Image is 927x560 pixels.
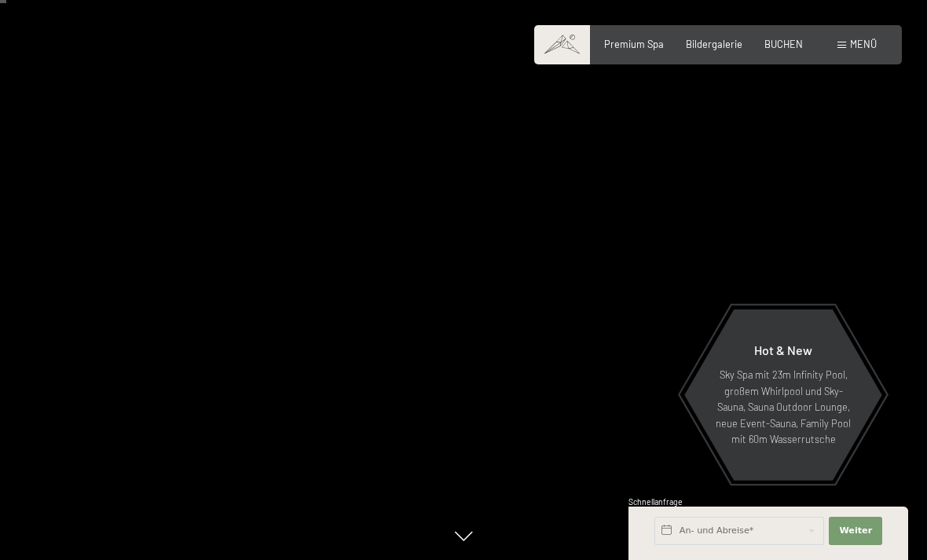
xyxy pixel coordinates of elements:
[628,497,683,507] span: Schnellanfrage
[683,309,883,481] a: Hot & New Sky Spa mit 23m Infinity Pool, großem Whirlpool und Sky-Sauna, Sauna Outdoor Lounge, ne...
[604,38,664,50] a: Premium Spa
[686,38,742,50] a: Bildergalerie
[311,317,441,333] span: Einwilligung Marketing*
[627,529,630,540] span: 1
[715,367,852,447] p: Sky Spa mit 23m Infinity Pool, großem Whirlpool und Sky-Sauna, Sauna Outdoor Lounge, neue Event-S...
[839,525,872,537] span: Weiter
[850,38,877,50] span: Menü
[829,517,882,545] button: Weiter
[754,342,812,357] span: Hot & New
[764,38,803,50] a: BUCHEN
